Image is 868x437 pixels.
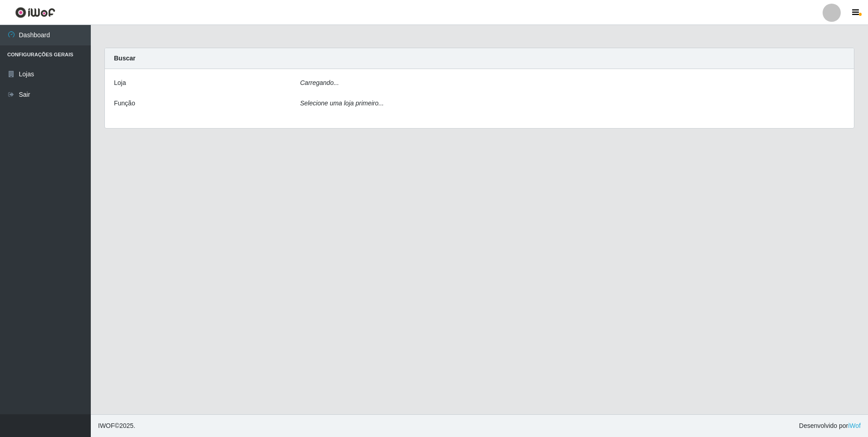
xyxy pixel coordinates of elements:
label: Loja [114,78,126,88]
span: © 2025 . [98,421,135,431]
strong: Buscar [114,55,135,62]
span: IWOF [98,422,115,429]
span: Desenvolvido por [799,421,861,431]
a: iWof [848,422,861,429]
img: CoreUI Logo [15,7,55,18]
i: Carregando... [300,79,339,86]
label: Função [114,99,135,108]
i: Selecione uma loja primeiro... [300,99,384,107]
